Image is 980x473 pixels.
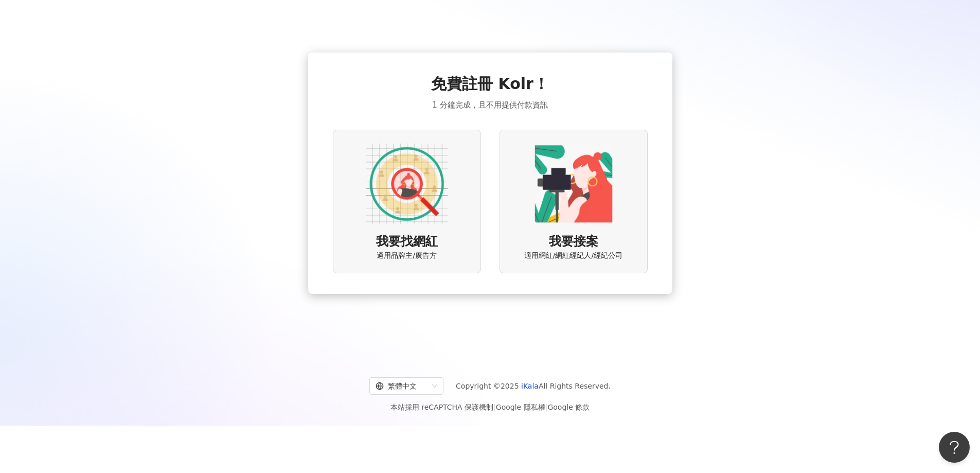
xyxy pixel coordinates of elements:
[432,99,547,111] span: 1 分鐘完成，且不用提供付款資訊
[493,403,496,411] span: |
[366,143,448,225] img: AD identity option
[390,401,590,413] span: 本站採用 reCAPTCHA 保護機制
[376,233,438,251] span: 我要找網紅
[524,251,622,261] span: 適用網紅/網紅經紀人/經紀公司
[547,403,590,411] a: Google 條款
[377,251,437,261] span: 適用品牌主/廣告方
[431,73,549,95] span: 免費註冊 Kolr！
[496,403,545,411] a: Google 隱私權
[939,432,970,463] iframe: Help Scout Beacon - Open
[532,143,615,225] img: KOL identity option
[456,380,611,392] span: Copyright © 2025 All Rights Reserved.
[521,382,539,390] a: iKala
[376,378,428,394] div: 繁體中文
[545,403,548,411] span: |
[549,233,598,251] span: 我要接案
